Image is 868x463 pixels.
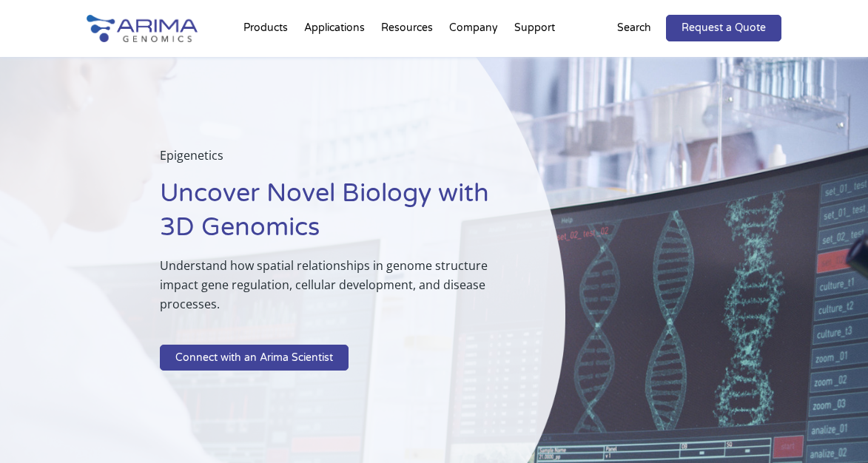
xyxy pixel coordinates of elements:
img: Arima-Genomics-logo [87,15,198,42]
p: Epigenetics [160,146,491,177]
h1: Uncover Novel Biology with 3D Genomics [160,177,491,256]
p: Understand how spatial relationships in genome structure impact gene regulation, cellular develop... [160,256,491,325]
a: Request a Quote [666,15,781,41]
a: Connect with an Arima Scientist [160,345,349,371]
p: Search [617,18,651,38]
